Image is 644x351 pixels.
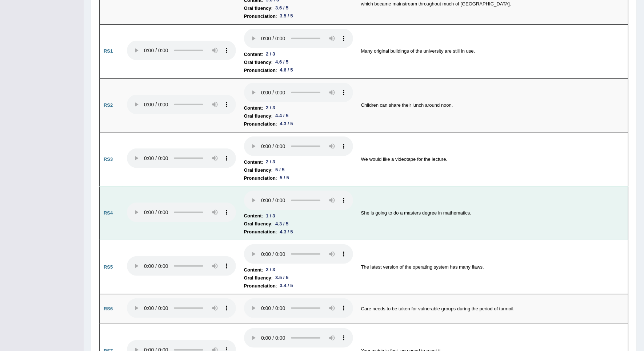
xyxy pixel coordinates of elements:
div: 4.3 / 5 [277,120,296,128]
b: RS1 [104,48,113,54]
b: Pronunciation [244,282,276,290]
td: Children can share their lunch around noon. [357,78,628,132]
div: 2 / 3 [263,158,278,166]
div: 2 / 3 [263,50,278,58]
b: Oral fluency [244,112,271,120]
div: 5 / 5 [272,166,287,174]
li: : [244,66,353,74]
div: 3.4 / 5 [277,282,296,290]
li: : [244,228,353,236]
b: Oral fluency [244,4,271,12]
li: : [244,158,353,166]
li: : [244,174,353,182]
b: Content [244,158,262,166]
li: : [244,282,353,290]
div: 4.6 / 5 [277,66,296,74]
b: Oral fluency [244,274,271,282]
li: : [244,4,353,12]
li: : [244,274,353,282]
div: 2 / 3 [263,104,278,112]
li: : [244,166,353,174]
div: 2 / 3 [263,266,278,274]
div: 4.3 / 5 [277,228,296,236]
b: RS5 [104,264,113,270]
div: 4.3 / 5 [272,220,291,228]
b: Pronunciation [244,66,276,74]
b: Oral fluency [244,166,271,174]
b: Content [244,212,262,220]
li: : [244,112,353,120]
div: 3.5 / 5 [272,274,291,282]
b: Content [244,50,262,58]
td: Many original buildings of the university are still in use. [357,24,628,78]
div: 4.6 / 5 [272,58,291,66]
b: Pronunciation [244,12,276,20]
b: Oral fluency [244,220,271,228]
li: : [244,104,353,112]
div: 3.6 / 5 [272,4,291,12]
li: : [244,58,353,66]
td: She is going to do a masters degree in mathematics. [357,186,628,240]
b: RS6 [104,306,113,311]
li: : [244,120,353,128]
b: Pronunciation [244,228,276,236]
b: Content [244,266,262,274]
li: : [244,266,353,274]
td: We would like a videotape for the lecture. [357,132,628,187]
td: Care needs to be taken for vulnerable groups during the period of turmoil. [357,294,628,324]
li: : [244,212,353,220]
td: The latest version of the operating system has many flaws. [357,240,628,294]
b: RS2 [104,102,113,108]
li: : [244,12,353,20]
b: RS4 [104,210,113,216]
b: Pronunciation [244,174,276,182]
div: 3.5 / 5 [277,12,296,20]
li: : [244,220,353,228]
div: 5 / 5 [277,174,292,182]
b: Pronunciation [244,120,276,128]
div: 4.4 / 5 [272,112,291,120]
li: : [244,50,353,58]
div: 1 / 3 [263,212,278,220]
b: RS3 [104,156,113,162]
b: Content [244,104,262,112]
b: Oral fluency [244,58,271,66]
